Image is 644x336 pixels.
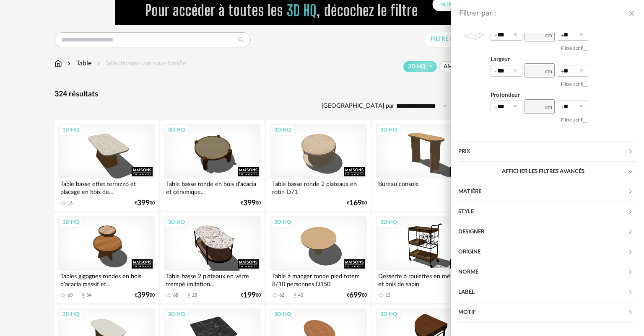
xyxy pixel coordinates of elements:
[458,162,628,182] div: Afficher les filtres avancés
[458,242,636,262] div: Origine
[491,90,588,101] label: Profondeur
[458,182,636,333] div: Afficher les filtres avancés
[458,15,636,142] div: Dimension
[458,202,628,222] div: Style
[458,282,636,302] div: Label
[458,222,628,242] div: Designer
[458,282,628,302] div: Label
[458,262,628,282] div: Norme
[561,41,588,55] label: Filtre actif
[458,182,628,202] div: Matière
[458,262,636,282] div: Norme
[458,302,628,323] div: Motif
[458,162,636,182] div: Afficher les filtres avancés
[458,182,636,202] div: Matière
[458,302,636,323] div: Motif
[458,242,628,262] div: Origine
[491,55,588,65] label: Largeur
[458,142,636,162] div: Prix
[459,9,627,18] div: Filtrer par :
[561,78,588,91] label: Filtre actif
[627,8,636,19] button: close drawer
[458,222,636,242] div: Designer
[458,202,636,222] div: Style
[561,113,588,127] label: Filtre actif
[458,142,628,162] div: Prix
